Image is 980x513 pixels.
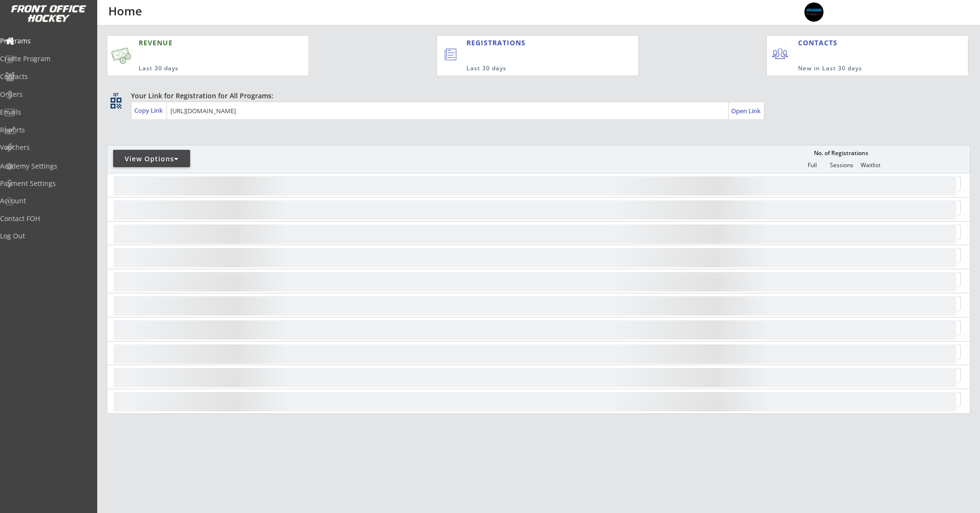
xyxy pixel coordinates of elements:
div: Last 30 days [139,65,262,73]
div: REVENUE [139,38,262,48]
div: Open Link [731,107,761,115]
div: View Options [113,154,190,164]
div: New in Last 30 days [798,65,923,73]
div: qr [110,91,121,97]
div: CONTACTS [798,38,842,48]
div: Sessions [827,162,856,169]
div: No. of Registrations [811,150,871,157]
div: Waitlist [856,162,885,169]
div: Copy Link [134,106,165,115]
a: Open Link [731,104,761,118]
div: Last 30 days [466,65,599,73]
div: Your Link for Registration for All Programs: [131,91,941,101]
button: qr_code [109,96,123,110]
div: Full [798,162,826,169]
div: REGISTRATIONS [466,38,594,48]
